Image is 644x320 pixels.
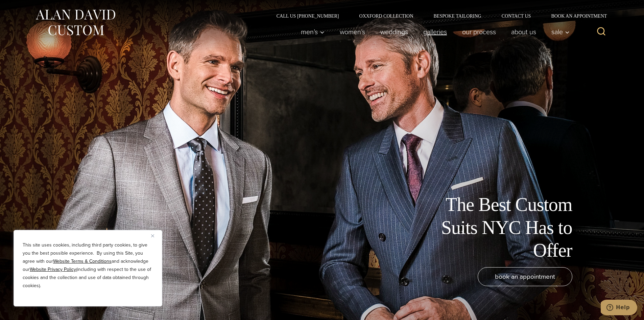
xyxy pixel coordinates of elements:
a: Contact Us [492,14,541,18]
button: Men’s sub menu toggle [293,25,332,39]
iframe: Opens a widget where you can chat to one of our agents [601,300,637,317]
img: Close [151,234,154,237]
a: Book an Appointment [541,14,609,18]
button: Close [151,232,159,240]
a: About Us [503,25,544,39]
a: Bespoke Tailoring [423,14,491,18]
a: Women’s [332,25,373,39]
button: View Search Form [593,24,610,40]
a: weddings [373,25,415,39]
a: Call Us [PHONE_NUMBER] [266,14,349,18]
p: This site uses cookies, including third party cookies, to give you the best possible experience. ... [23,241,153,290]
a: Oxxford Collection [349,14,423,18]
a: Our Process [454,25,503,39]
h1: The Best Custom Suits NYC Has to Offer [420,193,572,262]
img: Alan David Custom [35,7,116,38]
button: Sale sub menu toggle [544,25,573,39]
a: Website Privacy Policy [30,266,76,273]
a: Website Terms & Conditions [53,258,112,265]
span: book an appointment [495,272,555,281]
a: book an appointment [478,267,572,286]
nav: Primary Navigation [293,25,573,39]
a: Galleries [415,25,454,39]
nav: Secondary Navigation [266,14,610,18]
